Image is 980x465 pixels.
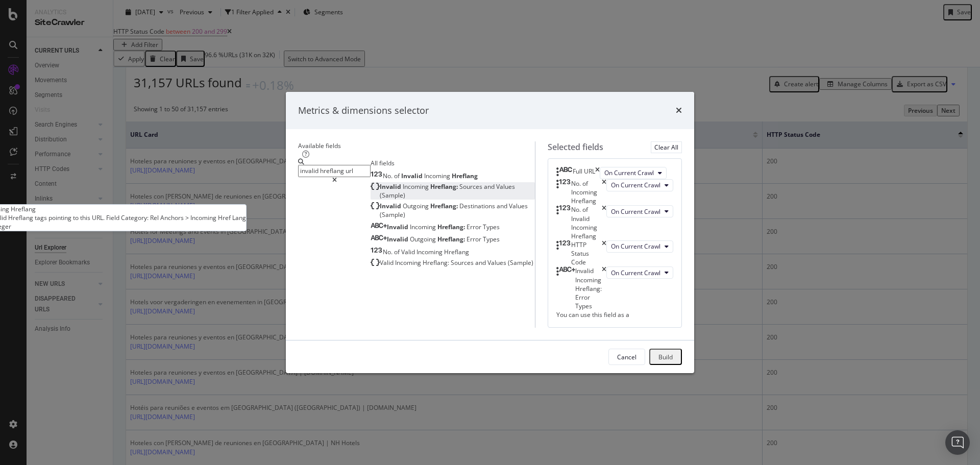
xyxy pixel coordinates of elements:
div: times [595,167,600,179]
span: On Current Crawl [611,181,660,190]
span: (Sample) [380,210,405,219]
span: Invalid [387,223,410,231]
span: Hreflang [444,248,469,256]
button: On Current Crawl [606,179,673,191]
span: On Current Crawl [611,242,660,251]
div: times [602,206,606,241]
div: times [602,267,606,311]
div: You can use this field as a [556,310,673,319]
button: Cancel [608,349,645,365]
span: of [394,172,401,180]
span: On Current Crawl [611,268,660,277]
span: Error [467,235,483,244]
div: Invalid Incoming Hreflang: Error Types [575,267,602,311]
div: modal [286,92,694,374]
button: On Current Crawl [606,240,673,253]
div: Metrics & dimensions selector [298,104,429,117]
div: times [602,240,606,266]
span: Incoming [416,248,444,256]
div: times [676,104,682,117]
span: Hreflang: [430,182,459,191]
button: On Current Crawl [600,167,667,179]
span: No. [383,248,394,256]
div: Clear All [654,143,678,152]
span: Sources [459,182,484,191]
span: Values [496,182,515,191]
div: No. of Incoming Hreflang [571,179,602,205]
div: Open Intercom Messenger [945,430,970,455]
span: On Current Crawl [611,207,660,216]
span: Hreflang: [423,258,451,267]
span: Types [483,235,500,244]
div: Invalid Incoming Hreflang: Error TypestimesOn Current Crawl [556,267,673,311]
span: On Current Crawl [604,169,654,178]
span: Values [487,258,508,267]
span: Values [509,202,528,210]
button: On Current Crawl [606,267,673,279]
span: Incoming [403,182,430,191]
button: Build [649,349,682,365]
span: and [484,182,496,191]
button: On Current Crawl [606,206,673,218]
span: Hreflang [452,172,478,180]
span: Invalid [380,182,403,191]
div: Cancel [617,353,636,361]
span: No. [383,172,394,180]
span: Incoming [424,172,452,180]
div: Available fields [298,141,535,150]
span: Hreflang: [430,202,459,210]
span: Error [467,223,483,231]
div: Full URLtimesOn Current Crawl [556,167,673,179]
span: Hreflang: [437,223,467,231]
div: Selected fields [548,141,603,153]
span: Types [483,223,500,231]
div: HTTP Status Code [571,240,602,266]
span: Invalid [401,172,424,180]
span: Invalid [387,235,410,244]
span: and [475,258,487,267]
div: No. of Invalid Incoming HreflangtimesOn Current Crawl [556,206,673,241]
span: and [497,202,509,210]
span: Destinations [459,202,497,210]
div: Build [658,353,673,361]
div: All fields [371,159,535,168]
span: Outgoing [410,235,437,244]
span: Incoming [410,223,437,231]
div: No. of Incoming HreflangtimesOn Current Crawl [556,179,673,205]
button: Clear All [651,141,682,153]
span: Hreflang: [437,235,467,244]
span: of [394,248,401,256]
div: times [602,179,606,205]
div: HTTP Status CodetimesOn Current Crawl [556,240,673,266]
input: Search by field name [298,165,371,177]
span: (Sample) [508,258,533,267]
span: Invalid [380,202,403,210]
div: No. of Invalid Incoming Hreflang [571,206,602,241]
span: Valid [380,258,395,267]
span: Sources [451,258,475,267]
span: Incoming [395,258,423,267]
span: Outgoing [403,202,430,210]
div: Full URL [573,167,595,179]
span: (Sample) [380,191,405,200]
span: Valid [401,248,416,256]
